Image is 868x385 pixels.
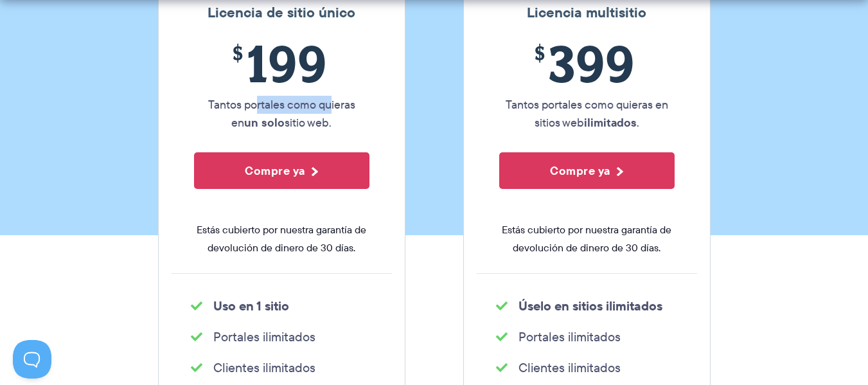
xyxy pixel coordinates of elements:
font: un solo [244,114,285,131]
font: Licencia de sitio único [208,2,355,23]
font: 399 [549,30,635,96]
font: sitio web. [285,114,332,131]
font: ilimitados [584,114,637,131]
iframe: Toggle Customer Support [13,340,51,379]
font: Portales ilimitados [213,328,315,346]
font: $ [233,40,243,65]
font: Tantos portales como quieras en sitios web [506,96,668,131]
font: Clientes ilimitados [213,359,315,377]
font: . [637,114,639,131]
font: 199 [247,30,327,96]
font: Tantos portales como quieras en [208,96,355,131]
font: Compre ya [550,162,610,179]
font: $ [535,40,545,65]
font: Estás cubierto por nuestra garantía de devolución de dinero de 30 días. [197,222,366,255]
button: Compre ya [194,152,369,189]
font: Clientes ilimitados [518,359,621,377]
font: Licencia multisitio [527,2,646,23]
font: Portales ilimitados [518,328,621,346]
font: Compre ya [245,162,305,179]
font: Estás cubierto por nuestra garantía de devolución de dinero de 30 días. [502,222,671,255]
font: Úselo en sitios ilimitados [518,296,662,316]
font: Uso en 1 sitio [213,296,289,316]
button: Compre ya [499,152,675,189]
